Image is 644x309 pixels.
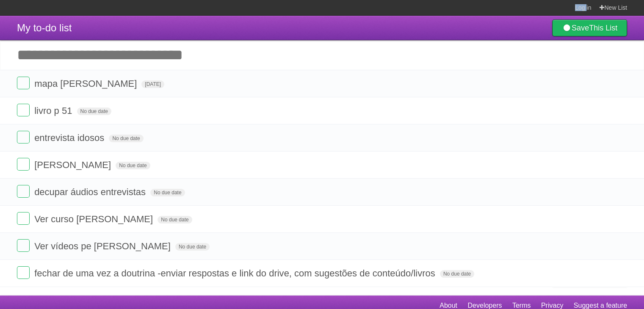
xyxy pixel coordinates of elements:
[116,162,150,169] span: No due date
[17,131,30,143] label: Done
[77,108,111,115] span: No due date
[141,80,164,88] span: [DATE]
[158,216,192,223] span: No due date
[552,19,627,36] a: SaveThis List
[150,189,185,196] span: No due date
[17,22,72,33] span: My to-do list
[17,77,30,89] label: Done
[34,214,155,224] span: Ver curso [PERSON_NAME]
[34,241,173,251] span: Ver vídeos pe [PERSON_NAME]
[440,270,474,278] span: No due date
[34,268,437,279] span: fechar de uma vez a doutrina -enviar respostas e link do drive, com sugestões de conteúdo/livros
[34,105,74,116] span: livro p 51
[34,78,139,89] span: mapa [PERSON_NAME]
[17,239,30,252] label: Done
[109,135,143,142] span: No due date
[589,24,617,32] b: This List
[34,187,148,197] span: decupar áudios entrevistas
[17,158,30,171] label: Done
[34,160,113,170] span: [PERSON_NAME]
[17,185,30,198] label: Done
[34,132,106,143] span: entrevista idosos
[17,212,30,225] label: Done
[17,104,30,116] label: Done
[175,243,210,251] span: No due date
[17,266,30,279] label: Done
